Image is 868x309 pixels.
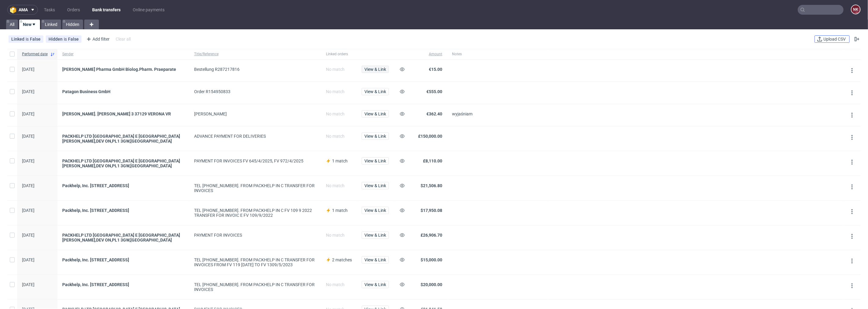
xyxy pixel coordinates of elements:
[62,134,184,144] div: PACKHELP LTD [GEOGRAPHIC_DATA] E [GEOGRAPHIC_DATA][PERSON_NAME],DEV ON,PL1 3GW,[GEOGRAPHIC_DATA]
[326,183,345,188] span: No match
[194,233,316,238] div: PAYMENT FOR INVOICES
[22,158,34,163] span: [DATE]
[62,111,184,116] a: [PERSON_NAME]. [PERSON_NAME] 3 37129 VERONA VR
[22,282,34,287] span: [DATE]
[22,183,34,188] span: [DATE]
[22,208,34,213] span: [DATE]
[364,233,386,237] span: View & Link
[194,67,316,72] div: Bestellung R287217816
[421,208,442,213] span: $17,950.08
[421,233,442,238] span: £26,906.70
[62,282,184,287] a: Packhelp, Inc. [STREET_ADDRESS]
[423,158,442,163] span: £8,110.00
[194,111,316,116] div: [PERSON_NAME]
[332,208,348,213] span: 1 match
[114,35,132,43] div: Clear all
[22,257,34,262] span: [DATE]
[364,112,386,116] span: View & Link
[62,20,83,29] a: Hidden
[362,207,389,214] button: View & Link
[421,183,442,188] span: $21,506.80
[194,52,316,57] span: Title/Reference
[362,111,389,116] a: View & Link
[822,37,847,41] span: Upload CSV
[418,134,442,139] span: £150,000.00
[10,6,19,13] img: logo
[22,134,34,139] span: [DATE]
[364,184,386,188] span: View & Link
[64,37,68,42] span: is
[41,20,61,29] a: Linked
[364,134,386,138] span: View & Link
[22,111,34,116] span: [DATE]
[129,5,168,15] a: Online payments
[362,208,389,213] a: View & Link
[68,37,79,42] div: False
[364,67,386,71] span: View & Link
[426,111,442,116] span: €362.40
[6,20,18,29] a: All
[421,257,442,262] span: $15,000.00
[362,183,389,188] a: View & Link
[364,159,386,163] span: View & Link
[22,52,48,57] span: Performed date
[362,233,389,238] a: View & Link
[62,52,184,57] span: Sender
[326,89,345,94] span: No match
[19,8,28,12] span: ama
[332,158,348,163] span: 1 match
[362,157,389,165] button: View & Link
[362,256,389,264] button: View & Link
[452,111,544,116] div: wyjaśniam
[362,66,389,73] button: View & Link
[30,37,41,42] div: False
[421,282,442,287] span: $20,000.00
[426,89,442,94] span: €555.00
[362,257,389,262] a: View & Link
[11,37,26,42] span: Linked
[362,134,389,139] a: View & Link
[362,89,389,94] a: View & Link
[362,281,389,288] button: View & Link
[63,5,84,15] a: Orders
[194,183,316,193] div: TEL [PHONE_NUMBER]. FROM PACKHELP IN C TRANSFER FOR INVOICES
[89,5,124,15] a: Bank transfers
[332,257,352,262] span: 2 matches
[364,89,386,94] span: View & Link
[62,89,184,94] a: Patagon Business GmbH
[62,158,184,168] div: PACKHELP LTD [GEOGRAPHIC_DATA] E [GEOGRAPHIC_DATA][PERSON_NAME],DEV ON,PL1 3GW,[GEOGRAPHIC_DATA]
[364,282,386,287] span: View & Link
[362,158,389,163] a: View & Link
[326,52,352,57] span: Linked orders
[62,183,184,188] a: Packhelp, Inc. [STREET_ADDRESS]
[452,52,544,57] span: Notes
[326,67,345,72] span: No match
[362,88,389,95] button: View & Link
[62,233,184,242] a: PACKHELP LTD [GEOGRAPHIC_DATA] E [GEOGRAPHIC_DATA][PERSON_NAME],DEV ON,PL1 3GW,[GEOGRAPHIC_DATA]
[362,110,389,118] button: View & Link
[62,257,184,262] a: Packhelp, Inc. [STREET_ADDRESS]
[62,67,184,72] a: [PERSON_NAME] Pharma GmbH Biolog.Pharm. Praeparate
[815,35,850,43] button: Upload CSV
[49,37,64,42] span: Hidden
[364,258,386,262] span: View & Link
[326,111,345,116] span: No match
[414,52,442,57] span: Amount
[429,67,442,72] span: €15.00
[62,208,184,213] a: Packhelp, Inc. [STREET_ADDRESS]
[22,89,34,94] span: [DATE]
[326,282,345,287] span: No match
[362,182,389,189] button: View & Link
[852,5,860,14] figcaption: NK
[7,5,38,15] button: ama
[194,89,316,94] div: Order R154950833
[326,134,345,139] span: No match
[26,37,30,42] span: is
[194,208,316,218] div: TEL [PHONE_NUMBER]. FROM PACKHELP IN C FV 109 9 2022 TRANSFER FOR INVOIC E FV 109/9/2022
